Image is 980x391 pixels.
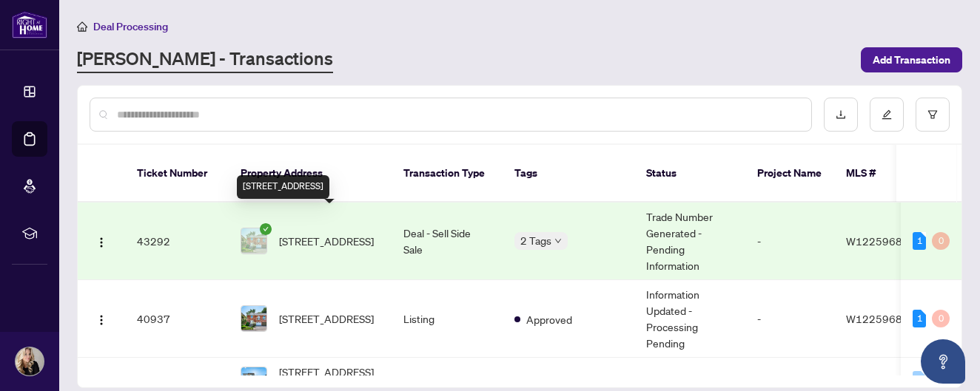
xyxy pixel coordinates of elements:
span: down [554,237,562,245]
td: Listing [392,280,503,358]
img: Logo [95,314,107,326]
span: Approved [526,311,572,327]
th: Tags [503,145,634,203]
th: Property Address [229,145,392,203]
span: W12259685 [846,312,909,325]
td: - [745,280,834,358]
button: Logo [90,307,113,330]
span: X11993435 [846,373,906,387]
span: 2 Tags [520,232,551,249]
span: filter [927,109,938,120]
button: Add Transaction [861,47,962,72]
button: edit [870,98,904,132]
img: thumbnail-img [241,228,266,254]
img: logo [12,11,47,38]
th: Ticket Number [125,145,229,203]
div: 0 [932,232,950,250]
span: Requires Additional Docs [526,373,622,389]
button: Logo [90,229,113,253]
span: W12259685 [846,234,909,248]
td: Trade Number Generated - Pending Information [634,203,745,280]
span: [STREET_ADDRESS] [279,310,374,327]
button: filter [916,98,950,132]
button: Open asap [921,339,965,384]
img: Profile Icon [16,347,44,375]
td: 40937 [125,280,229,358]
span: Deal Processing [93,20,168,33]
span: home [77,21,87,32]
div: 1 [913,232,926,250]
span: Add Transaction [873,48,950,72]
span: check-circle [260,223,272,235]
td: - [745,203,834,280]
div: 0 [932,310,950,327]
th: Transaction Type [392,145,503,203]
td: Information Updated - Processing Pending [634,280,745,358]
span: edit [882,109,892,120]
img: Logo [95,237,107,248]
div: 1 [913,310,926,327]
th: Project Name [745,145,834,203]
div: [STREET_ADDRESS] [237,175,329,199]
td: Deal - Sell Side Sale [392,203,503,280]
th: Status [634,145,745,203]
img: thumbnail-img [241,306,266,331]
button: download [824,98,858,132]
span: download [836,109,846,120]
div: 0 [913,371,926,389]
a: [PERSON_NAME] - Transactions [77,47,333,73]
td: 43292 [125,203,229,280]
th: MLS # [834,145,923,203]
span: [STREET_ADDRESS] [279,233,374,249]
